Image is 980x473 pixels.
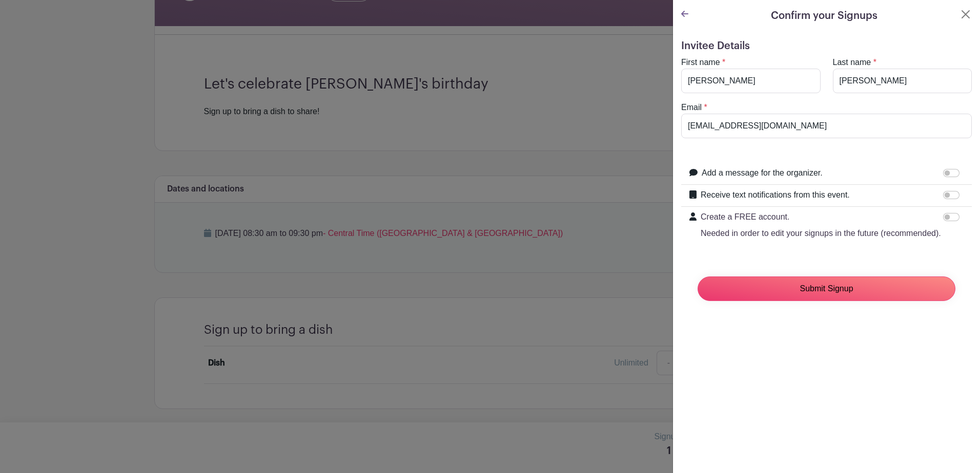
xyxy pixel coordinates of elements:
[681,101,702,114] label: Email
[702,167,823,179] label: Add a message for the organizer.
[681,40,972,52] h5: Invitee Details
[681,56,720,69] label: First name
[701,227,941,240] p: Needed in order to edit your signups in the future (recommended).
[959,8,972,20] button: Close
[771,8,877,24] h5: Confirm your Signups
[701,211,941,223] p: Create a FREE account.
[701,189,850,201] label: Receive text notifications from this event.
[698,276,955,301] input: Submit Signup
[833,56,871,69] label: Last name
